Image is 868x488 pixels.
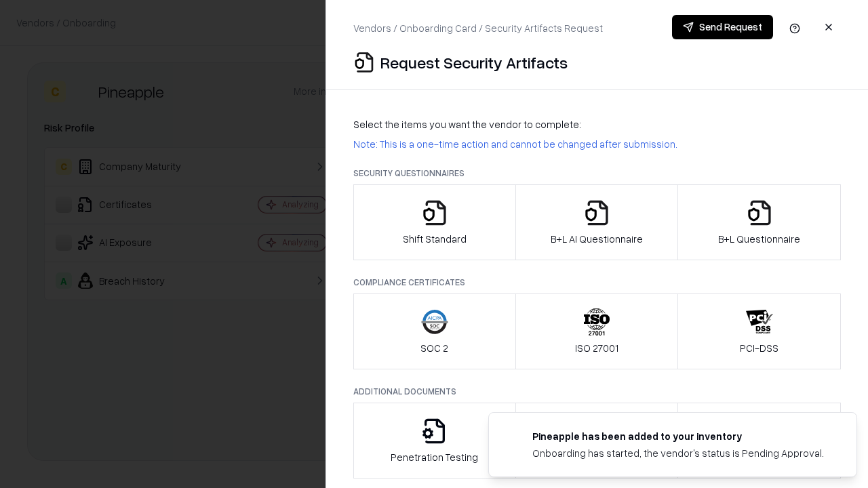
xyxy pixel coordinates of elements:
button: ISO 27001 [515,293,679,369]
p: B+L AI Questionnaire [551,232,643,246]
button: Penetration Testing [353,403,516,479]
p: Vendors / Onboarding Card / Security Artifacts Request [353,21,603,35]
button: Privacy Policy [515,403,679,479]
button: PCI-DSS [677,293,841,369]
p: Request Security Artifacts [380,52,568,73]
p: ISO 27001 [575,341,618,355]
p: SOC 2 [420,341,448,355]
p: B+L Questionnaire [718,232,800,246]
div: Onboarding has started, the vendor's status is Pending Approval. [532,446,824,460]
p: PCI-DSS [740,341,778,355]
p: Note: This is a one-time action and cannot be changed after submission. [353,137,841,151]
button: B+L Questionnaire [677,184,841,260]
button: Send Request [672,15,773,39]
p: Penetration Testing [391,450,478,464]
p: Shift Standard [403,232,467,246]
p: Security Questionnaires [353,167,841,179]
button: B+L AI Questionnaire [515,184,679,260]
button: SOC 2 [353,293,516,369]
p: Compliance Certificates [353,277,841,288]
button: Shift Standard [353,184,516,260]
button: Data Processing Agreement [677,403,841,479]
div: Pineapple has been added to your inventory [532,429,824,443]
p: Select the items you want the vendor to complete: [353,117,841,131]
p: Additional Documents [353,386,841,397]
img: pineappleenergy.com [505,429,521,445]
